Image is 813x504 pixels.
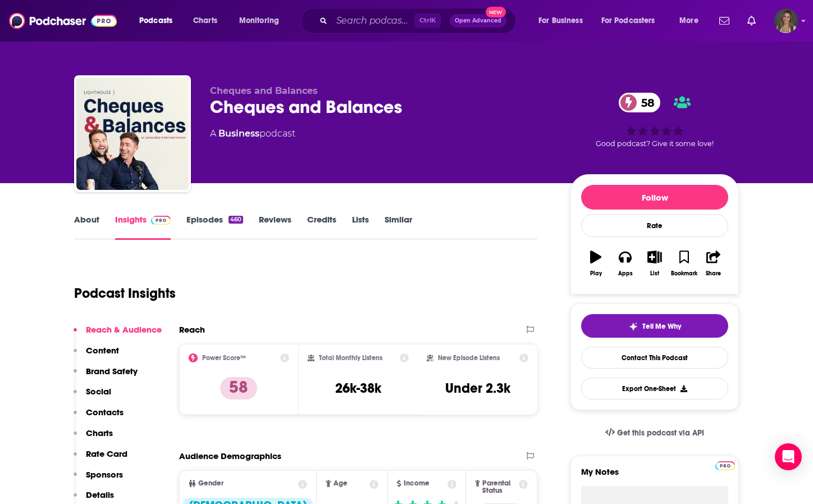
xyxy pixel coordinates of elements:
div: Apps [618,270,633,277]
button: Charts [74,428,113,448]
a: Contact This Podcast [581,347,728,369]
img: tell me why sparkle [629,322,638,331]
label: My Notes [581,466,728,486]
button: Reach & Audience [74,324,162,345]
button: Sponsors [74,469,123,490]
button: Contacts [74,407,124,428]
div: 58Good podcast? Give it some love! [570,85,739,155]
span: Parental Status [482,480,517,494]
p: Sponsors [86,469,123,480]
button: Content [74,345,119,366]
div: Open Intercom Messenger [775,443,802,470]
button: List [640,243,669,284]
span: 58 [630,93,660,112]
a: Credits [307,214,336,240]
input: Search podcasts, credits, & more... [332,12,414,30]
span: Charts [193,13,217,29]
span: Monitoring [239,13,279,29]
h2: Reach [179,324,205,335]
span: Ctrl K [414,13,441,28]
button: Brand Safety [74,366,138,387]
p: Brand Safety [86,366,138,376]
button: open menu [231,12,294,30]
span: Open Advanced [455,18,501,24]
button: Play [581,243,610,284]
button: Rate Card [74,448,127,469]
a: Pro website [715,460,735,470]
div: A podcast [210,127,295,140]
span: Gender [198,480,223,487]
span: For Podcasters [601,13,655,29]
a: InsightsPodchaser Pro [115,214,171,240]
span: Tell Me Why [642,322,681,331]
button: Open AdvancedNew [450,14,506,28]
a: Show notifications dropdown [715,11,734,30]
span: Logged in as hhughes [774,8,798,33]
a: Show notifications dropdown [743,11,760,30]
img: Podchaser - Follow, Share and Rate Podcasts [9,10,117,31]
span: Podcasts [139,13,172,29]
button: Share [699,243,728,284]
span: Get this podcast via API [617,428,704,438]
h2: New Episode Listens [438,354,500,362]
div: Search podcasts, credits, & more... [312,8,527,34]
a: Similar [385,214,412,240]
p: Reach & Audience [86,324,162,335]
h2: Power Score™ [202,354,246,362]
div: Bookmark [671,270,697,277]
button: Follow [581,185,728,210]
p: Details [86,489,114,500]
span: Age [334,480,348,487]
button: open menu [672,12,712,30]
span: Good podcast? Give it some love! [596,139,714,148]
div: Play [590,270,602,277]
p: 58 [220,377,257,399]
div: List [650,270,659,277]
div: Share [706,270,721,277]
a: 58 [619,93,660,112]
span: For Business [538,13,583,29]
button: tell me why sparkleTell Me Why [581,314,728,338]
img: Cheques and Balances [76,78,189,190]
span: Income [404,480,430,487]
button: Show profile menu [774,8,798,33]
button: open menu [531,12,597,30]
h3: 26k-38k [335,380,381,397]
button: Apps [610,243,640,284]
button: Export One-Sheet [581,378,728,399]
p: Content [86,345,119,356]
a: About [74,214,99,240]
a: Reviews [259,214,291,240]
h2: Audience Demographics [179,451,281,461]
span: New [486,7,506,17]
h2: Total Monthly Listens [319,354,382,362]
button: Bookmark [669,243,698,284]
p: Charts [86,428,113,438]
a: Charts [186,12,224,30]
a: Business [218,128,259,139]
img: Podchaser Pro [715,461,735,470]
button: open menu [131,12,187,30]
h3: Under 2.3k [445,380,510,397]
button: Social [74,386,111,407]
a: Get this podcast via API [596,419,713,447]
button: open menu [594,12,672,30]
span: Cheques and Balances [210,85,318,96]
p: Rate Card [86,448,127,459]
span: More [679,13,698,29]
a: Lists [352,214,369,240]
a: Episodes460 [186,214,243,240]
h1: Podcast Insights [74,285,176,302]
p: Contacts [86,407,124,417]
div: 460 [229,216,243,224]
img: User Profile [774,8,798,33]
img: Podchaser Pro [151,216,171,225]
p: Social [86,386,111,397]
div: Rate [581,214,728,237]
